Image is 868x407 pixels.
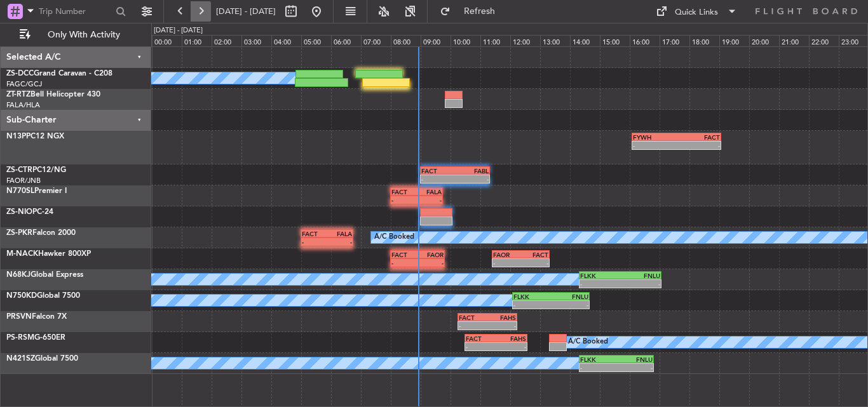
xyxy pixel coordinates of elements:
[6,334,34,342] span: PS-RSM
[466,335,496,342] div: FACT
[417,259,444,267] div: -
[6,208,53,216] a: ZS-NIOPC-24
[6,355,78,363] a: N421SZGlobal 7500
[633,133,677,141] div: FYWH
[6,292,37,300] span: N750KD
[616,356,653,363] div: FNLU
[434,1,510,22] button: Refresh
[6,334,65,342] a: PS-RSMG-650ER
[331,35,361,46] div: 06:00
[620,272,660,279] div: FNLU
[689,35,719,46] div: 18:00
[580,364,616,371] div: -
[6,70,34,77] span: ZS-DCC
[580,280,620,288] div: -
[152,35,182,46] div: 00:00
[6,250,91,258] a: M-NACKHawker 800XP
[719,35,749,46] div: 19:00
[391,188,416,196] div: FACT
[6,133,64,140] a: N13PPC12 NGX
[455,175,489,183] div: -
[455,167,489,175] div: FABL
[6,187,67,195] a: N770SLPremier I
[391,251,417,258] div: FACT
[391,196,416,204] div: -
[649,1,743,22] button: Quick Links
[660,35,689,46] div: 17:00
[6,229,32,237] span: ZS-PKR
[513,293,551,300] div: FLKK
[451,35,480,46] div: 10:00
[6,91,31,98] span: ZT-RTZ
[551,301,588,309] div: -
[327,238,351,246] div: -
[327,230,351,237] div: FALA
[302,238,327,246] div: -
[391,35,421,46] div: 08:00
[510,35,540,46] div: 12:00
[630,35,660,46] div: 16:00
[6,79,42,89] a: FAGC/GCJ
[809,35,839,46] div: 22:00
[6,70,112,77] a: ZS-DCCGrand Caravan - C208
[616,364,653,371] div: -
[459,322,487,330] div: -
[241,35,271,46] div: 03:00
[216,6,276,17] span: [DATE] - [DATE]
[416,196,441,204] div: -
[633,142,677,149] div: -
[212,35,241,46] div: 02:00
[6,250,38,258] span: M-NACK
[676,133,720,141] div: FACT
[6,271,83,279] a: N68KJGlobal Express
[513,301,551,309] div: -
[6,313,32,321] span: PRSVN
[620,280,660,288] div: -
[391,259,417,267] div: -
[301,35,331,46] div: 05:00
[6,133,26,140] span: N13P
[521,259,548,267] div: -
[493,251,520,258] div: FAOR
[487,322,516,330] div: -
[676,142,720,149] div: -
[521,251,548,258] div: FACT
[361,35,391,46] div: 07:00
[39,2,112,21] input: Trip Number
[6,292,80,300] a: N750KDGlobal 7500
[417,251,444,258] div: FAOR
[302,230,327,237] div: FACT
[6,313,67,321] a: PRSVNFalcon 7X
[570,35,600,46] div: 14:00
[271,35,301,46] div: 04:00
[675,6,718,19] div: Quick Links
[6,355,35,363] span: N421SZ
[6,100,40,110] a: FALA/HLA
[182,35,212,46] div: 01:00
[496,343,526,350] div: -
[453,7,506,16] span: Refresh
[421,35,451,46] div: 09:00
[540,35,570,46] div: 13:00
[6,208,32,216] span: ZS-NIO
[421,175,455,183] div: -
[568,333,608,352] div: A/C Booked
[6,176,41,185] a: FAOR/JNB
[779,35,809,46] div: 21:00
[416,188,441,196] div: FALA
[421,167,455,175] div: FACT
[551,293,588,300] div: FNLU
[487,314,516,321] div: FAHS
[6,91,100,98] a: ZT-RTZBell Helicopter 430
[496,335,526,342] div: FAHS
[580,356,616,363] div: FLKK
[749,35,779,46] div: 20:00
[6,229,76,237] a: ZS-PKRFalcon 2000
[600,35,630,46] div: 15:00
[6,166,32,174] span: ZS-CTR
[493,259,520,267] div: -
[6,166,66,174] a: ZS-CTRPC12/NG
[6,187,34,195] span: N770SL
[580,272,620,279] div: FLKK
[459,314,487,321] div: FACT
